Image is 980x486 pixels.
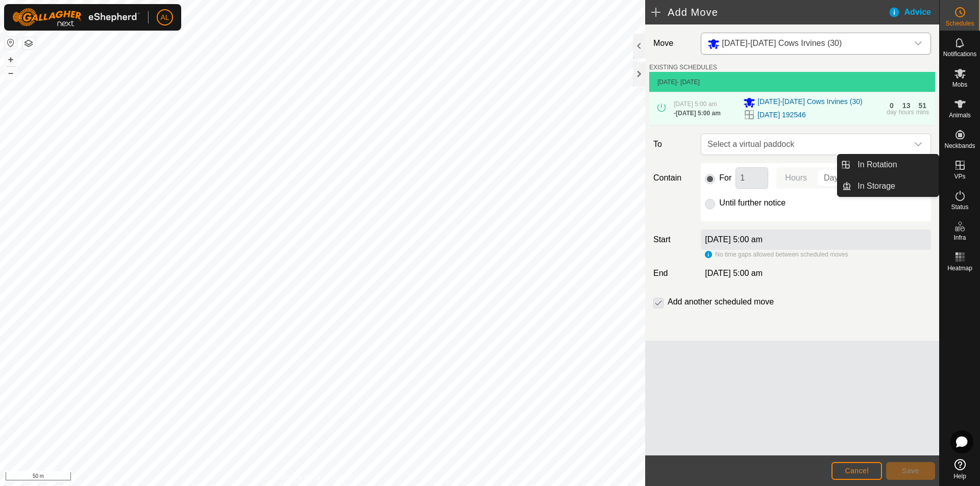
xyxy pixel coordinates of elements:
a: Help [940,455,980,483]
label: End [649,267,697,279]
label: EXISTING SCHEDULES [649,63,717,72]
span: No time gaps allowed between scheduled moves [715,251,848,258]
button: Cancel [831,462,882,480]
label: Contain [649,172,697,184]
span: Status [951,204,968,210]
a: Contact Us [333,473,363,482]
li: In Storage [838,176,939,196]
div: - [674,109,721,118]
div: dropdown trigger [908,134,928,155]
span: [DATE] 5:00 am [674,100,717,108]
span: [DATE]-[DATE] Cows Irvines (30) [757,96,863,109]
span: Help [953,473,966,479]
span: In Storage [857,180,895,192]
div: hours [899,109,914,115]
label: [DATE] 5:00 am [705,235,763,244]
span: Neckbands [944,143,975,149]
a: [DATE] 192546 [757,110,806,120]
label: To [649,134,697,155]
span: - [DATE] [677,79,700,86]
div: mins [916,109,929,115]
a: In Rotation [851,155,939,175]
div: Advice [888,6,939,18]
li: In Rotation [838,155,939,175]
h2: Add Move [651,6,888,18]
div: 51 [919,102,927,109]
div: day [887,109,896,115]
span: In Rotation [857,159,897,171]
button: Reset Map [5,37,17,49]
span: AL [160,12,169,23]
a: In Storage [851,176,939,196]
span: Select a virtual paddock [703,134,908,155]
button: Map Layers [22,37,35,49]
span: Notifications [943,51,976,57]
span: Schedules [945,20,974,27]
label: Add another scheduled move [668,298,774,306]
span: Animals [949,112,971,118]
label: Start [649,234,697,246]
span: Mobs [952,82,967,88]
label: Until further notice [719,199,786,207]
a: Privacy Policy [282,473,321,482]
span: [DATE] 5:00 am [705,269,763,277]
div: 0 [890,102,894,109]
img: Gallagher Logo [12,8,140,27]
span: [DATE]-[DATE] Cows Irvines (30) [722,39,842,47]
span: Heatmap [947,265,972,271]
span: Cancel [845,467,869,475]
span: 2020-2021 Cows Irvines [703,33,908,54]
button: Save [886,462,935,480]
span: VPs [954,173,965,180]
span: Save [902,467,919,475]
label: For [719,174,731,182]
div: 13 [902,102,911,109]
span: [DATE] [657,79,677,86]
span: [DATE] 5:00 am [676,110,721,117]
button: – [5,67,17,79]
div: dropdown trigger [908,33,928,54]
button: + [5,54,17,66]
span: Infra [953,235,966,241]
label: Move [649,33,697,55]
